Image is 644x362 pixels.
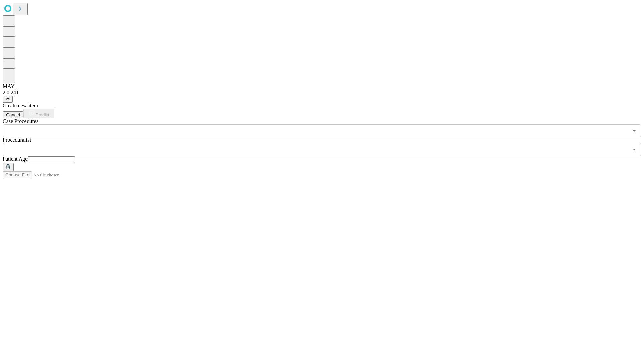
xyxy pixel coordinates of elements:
[3,83,641,89] div: MAY
[35,112,49,117] span: Predict
[630,145,639,154] button: Open
[6,112,20,117] span: Cancel
[23,109,54,118] button: Predict
[630,126,639,135] button: Open
[3,96,13,103] button: @
[3,89,641,96] div: 2.0.241
[3,103,38,108] span: Create new item
[5,97,10,102] span: @
[3,118,38,124] span: Scheduled Procedure
[3,111,23,118] button: Cancel
[3,137,31,143] span: Proceduralist
[3,156,28,162] span: Patient Age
